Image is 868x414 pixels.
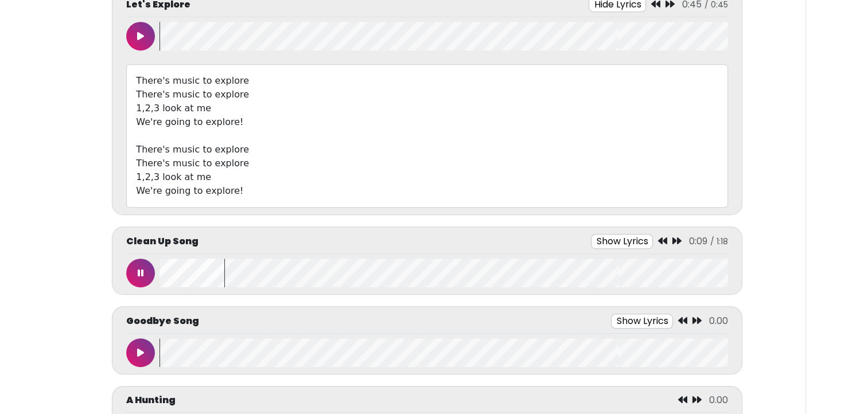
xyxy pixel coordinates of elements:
p: Clean Up Song [126,235,198,248]
span: 0.00 [709,393,728,407]
button: Show Lyrics [611,314,673,329]
button: Show Lyrics [591,234,653,249]
span: 0:09 [689,235,707,248]
span: 0.00 [709,314,728,327]
div: There's music to explore There's music to explore 1,2,3 look at me We're going to explore! There'... [126,64,727,208]
p: A Hunting [126,393,176,407]
span: / 1:18 [710,236,728,247]
p: Goodbye Song [126,314,199,328]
